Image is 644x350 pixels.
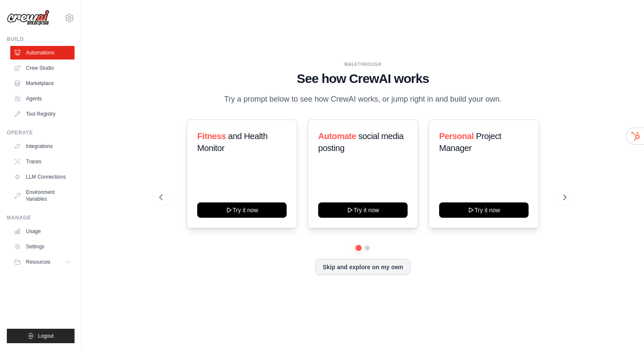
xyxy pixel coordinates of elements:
button: Try it now [439,202,529,218]
h1: See how CrewAI works [159,71,567,86]
span: social media posting [318,131,404,153]
p: Try a prompt below to see how CrewAI works, or jump right in and build your own. [220,93,506,105]
a: Crew Studio [10,61,75,75]
div: Operate [7,129,75,136]
span: Logout [38,333,54,339]
a: Marketplace [10,77,75,90]
div: Build [7,36,75,43]
a: Environment Variables [10,185,75,206]
button: Try it now [318,202,408,218]
a: Integrations [10,139,75,153]
div: Manage [7,214,75,221]
span: Project Manager [439,131,501,153]
a: Agents [10,92,75,105]
button: Try it now [197,202,287,218]
span: Personal [439,131,474,141]
button: Logout [7,329,75,343]
a: Tool Registry [10,107,75,121]
span: Automate [318,131,356,141]
a: Automations [10,46,75,60]
span: and Health Monitor [197,131,267,153]
div: WALKTHROUGH [159,61,567,68]
span: Fitness [197,131,226,141]
a: Traces [10,155,75,168]
a: LLM Connections [10,170,75,184]
button: Resources [10,255,75,269]
a: Usage [10,225,75,238]
button: Skip and explore on my own [315,259,410,275]
a: Settings [10,240,75,253]
img: Logo [7,10,49,26]
span: Resources [26,259,50,265]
